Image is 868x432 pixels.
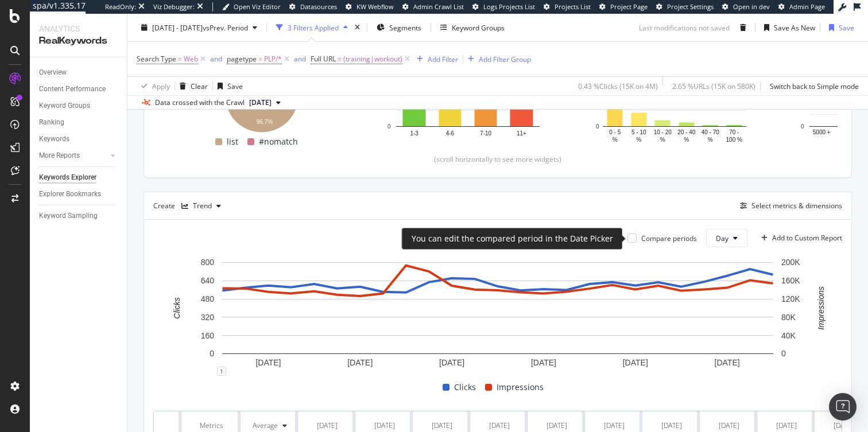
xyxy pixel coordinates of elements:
[39,133,69,145] div: Keywords
[604,421,625,431] div: [DATE]
[172,53,351,135] div: A chart.
[402,2,464,11] a: Admin Crawl List
[672,81,755,91] div: 2.65 % URLs ( 15K on 580K )
[829,393,857,421] div: Open Intercom Messenger
[781,294,800,303] text: 120K
[684,137,689,143] text: %
[781,277,800,286] text: 160K
[191,81,208,91] div: Clear
[631,129,646,135] text: 5 - 10
[555,2,591,11] span: Projects List
[609,129,621,135] text: 0 - 5
[39,34,118,48] div: RealKeywords
[452,22,505,32] div: Keyword Groups
[774,22,815,32] div: Save As New
[153,256,842,371] svg: A chart.
[838,129,854,135] text: 1000 -
[137,18,262,37] button: [DATE] - [DATE]vsPrev. Period
[778,2,825,11] a: Admin Page
[726,137,742,143] text: 100 %
[39,83,119,95] a: Content Performance
[547,421,567,431] div: [DATE]
[347,358,373,367] text: [DATE]
[578,81,658,91] div: 0.43 % Clicks ( 15K on 4M )
[735,199,842,213] button: Select metrics & dimensions
[585,25,764,145] div: A chart.
[654,129,672,135] text: 10 - 20
[172,298,181,319] text: Clicks
[715,358,740,367] text: [DATE]
[213,77,243,95] button: Save
[253,421,278,431] div: Average
[249,98,272,108] span: 2025 Jul. 29th
[317,421,338,431] div: [DATE]
[210,54,222,64] div: and
[661,421,682,431] div: [DATE]
[137,77,170,95] button: Apply
[201,313,215,322] text: 320
[201,277,215,286] text: 640
[660,137,665,143] text: %
[656,2,714,11] a: Project Settings
[39,133,119,145] a: Keywords
[770,81,859,91] div: Switch back to Simple mode
[733,2,770,11] span: Open in dev
[39,23,118,34] div: Analytics
[639,22,730,32] div: Last modifications not saved
[751,201,842,211] div: Select metrics & dimensions
[39,83,106,95] div: Content Performance
[781,258,800,267] text: 200K
[824,18,854,37] button: Save
[432,421,452,431] div: [DATE]
[39,100,90,112] div: Keyword Groups
[463,52,531,66] button: Add Filter Group
[531,358,556,367] text: [DATE]
[39,116,119,129] a: Ranking
[389,22,421,32] span: Segments
[839,22,854,32] div: Save
[175,77,208,95] button: Clear
[599,2,648,11] a: Project Page
[544,2,591,11] a: Projects List
[454,380,476,394] span: Clicks
[227,81,243,91] div: Save
[517,130,526,136] text: 11+
[193,203,212,209] div: Trend
[412,52,458,66] button: Add Filter
[706,229,747,247] button: Day
[152,81,170,91] div: Apply
[489,421,510,431] div: [DATE]
[259,135,298,149] span: #nomatch
[105,2,136,11] div: ReadOnly:
[772,235,842,242] div: Add to Custom Report
[610,2,648,11] span: Project Page
[137,54,176,64] span: Search Type
[39,100,119,112] a: Keyword Groups
[719,421,739,431] div: [DATE]
[39,210,98,222] div: Keyword Sampling
[338,54,342,64] span: =
[667,2,714,11] span: Project Settings
[201,294,215,303] text: 480
[234,2,281,11] span: Open Viz Editor
[294,54,306,64] div: and
[413,2,464,11] span: Admin Crawl List
[722,2,770,11] a: Open in dev
[439,358,464,367] text: [DATE]
[288,22,339,32] div: 3 Filters Applied
[378,25,557,145] div: A chart.
[264,51,282,67] span: PLP/*
[801,123,804,130] text: 0
[201,258,215,267] text: 800
[708,137,713,143] text: %
[210,53,222,64] button: and
[39,150,107,162] a: More Reports
[39,150,80,162] div: More Reports
[245,96,285,110] button: [DATE]
[716,233,728,243] span: Day
[178,54,182,64] span: =
[152,22,203,32] span: [DATE] - [DATE]
[311,54,336,64] span: Full URL
[346,2,394,11] a: KW Webflow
